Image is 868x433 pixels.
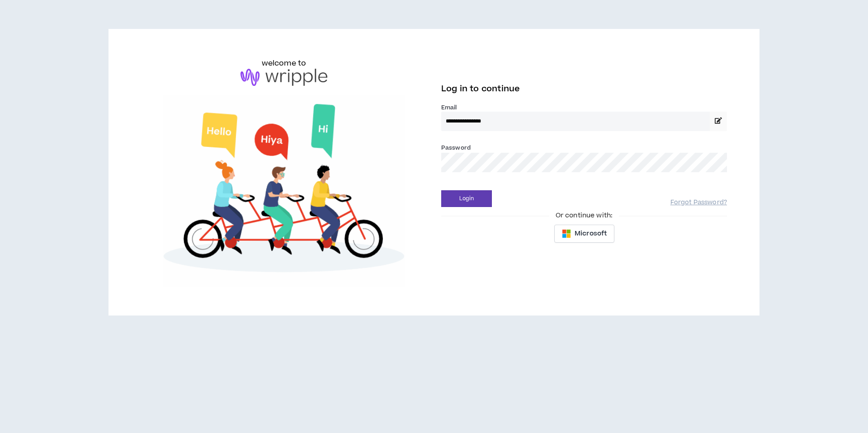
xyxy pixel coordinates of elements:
label: Email [441,104,727,112]
img: Welcome to Wripple [141,95,427,287]
span: Or continue with: [549,211,619,221]
label: Password [441,144,471,152]
a: Forgot Password? [670,198,727,207]
span: Microsoft [575,229,607,239]
button: Microsoft [554,225,614,243]
span: Log in to continue [441,83,520,94]
h6: welcome to [262,58,307,69]
img: logo-brand.png [241,69,327,86]
button: Login [441,190,492,207]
